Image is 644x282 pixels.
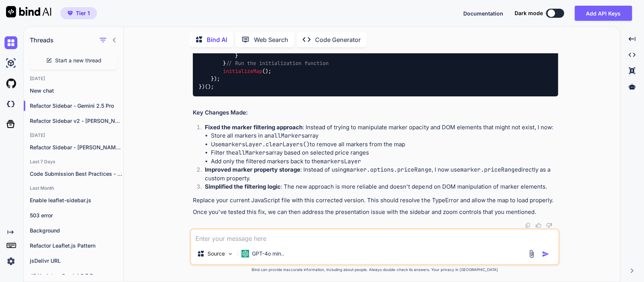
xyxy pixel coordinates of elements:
[190,267,559,273] p: Bind can provide inaccurate information, including about people. Always double-check its answers....
[30,144,123,151] p: Refactor Sidebar - [PERSON_NAME] 4
[252,250,284,257] p: GPT-4o min..
[30,212,123,219] p: 503 error
[254,35,288,44] p: Web Search
[5,36,17,49] img: chat
[24,132,123,138] h2: [DATE]
[5,255,17,268] img: settings
[24,76,123,82] h2: [DATE]
[463,9,503,17] button: Documentation
[193,108,558,117] h2: Key Changes Made:
[5,57,17,70] img: ai-studio
[24,159,123,165] h2: Last 7 Days
[30,242,123,249] p: Refactor Leaflet.js Pattern
[193,208,558,217] p: Once you've tested this fix, we can then address the presentation issue with the sidebar and zoom...
[55,57,101,64] span: Start a new thread
[535,222,541,228] img: like
[542,250,549,258] img: icon
[211,140,558,149] li: Use to remove all markers from the map
[30,257,123,265] p: jsDelivr URL
[546,222,552,228] img: dislike
[30,170,123,178] p: Code Submission Best Practices - [PERSON_NAME] 4.0
[515,9,543,17] span: Dark mode
[205,124,303,131] strong: Fixed the marker filtering approach
[223,68,262,74] span: initializeMap
[211,157,558,166] li: Add only the filtered markers back to the
[207,250,225,257] p: Source
[205,166,300,173] strong: Improved marker property storage
[205,123,558,132] p: : Instead of trying to manipulate marker opacity and DOM elements that might not exist, I now:
[527,249,536,258] img: attachment
[30,87,123,95] p: New chat
[241,250,249,257] img: GPT-4o mini
[460,166,518,174] code: marker.priceRange
[271,132,305,139] code: allMarkers
[76,9,90,17] span: Tier 1
[30,227,123,234] p: Background
[320,158,361,165] code: markersLayer
[30,36,54,45] h1: Threads
[24,185,123,191] h2: Last Month
[315,35,361,44] p: Code Generator
[211,149,558,157] li: Filter the array based on selected price ranges
[5,98,17,110] img: darkCloudIdeIcon
[226,60,329,67] span: // Run the initialization function
[30,197,123,204] p: Enable leaflet-sidebar.js
[193,196,558,205] p: Replace your current JavaScript file with this corrected version. This should resolve the TypeErr...
[227,251,234,257] img: Pick Models
[30,102,123,110] p: Refactor Sidebar - Gemini 2.5 Pro
[68,11,73,15] img: premium
[205,183,281,190] strong: Simplified the filtering logic
[205,166,558,183] p: : Instead of using , I now use directly as a custom property.
[60,7,97,19] button: premiumTier 1
[30,272,123,280] p: JS Update - Gemini 2.5 Pro
[30,117,123,125] p: Refactor Sidebar v2 - [PERSON_NAME] 4 Sonnet
[205,183,558,191] p: : The new approach is more reliable and doesn't depend on DOM manipulation of marker elements.
[346,166,431,174] code: marker.options.priceRange
[207,35,227,44] p: Bind AI
[221,141,310,148] code: markersLayer.clearLayers()
[5,77,17,90] img: githubLight
[525,222,531,228] img: copy
[575,6,632,21] button: Add API Keys
[211,132,558,140] li: Store all markers in an array
[463,10,503,17] span: Documentation
[6,6,51,17] img: Bind AI
[235,149,269,156] code: allMarkers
